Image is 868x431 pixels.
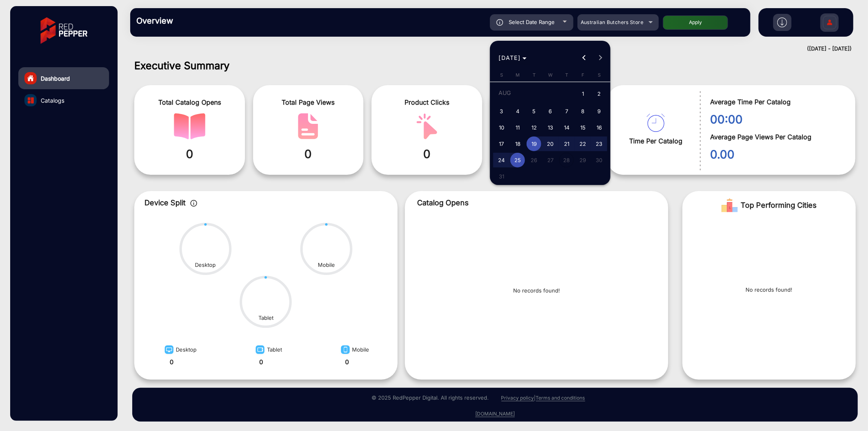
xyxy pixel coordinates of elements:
[509,152,526,168] button: August 25, 2025
[591,152,607,168] button: August 30, 2025
[493,85,575,103] td: AUG
[575,120,590,135] span: 15
[575,85,591,103] button: August 1, 2025
[542,103,558,119] button: August 6, 2025
[509,119,526,136] button: August 11, 2025
[575,136,591,152] button: August 22, 2025
[527,120,541,135] span: 12
[542,136,558,152] button: August 20, 2025
[575,153,590,167] span: 29
[493,152,509,168] button: August 24, 2025
[575,104,590,119] span: 8
[527,153,541,167] span: 26
[575,119,591,136] button: August 15, 2025
[592,120,606,135] span: 16
[543,153,558,167] span: 27
[526,152,542,168] button: August 26, 2025
[510,153,525,167] span: 25
[543,136,558,151] span: 20
[493,119,509,136] button: August 10, 2025
[542,119,558,136] button: August 13, 2025
[509,103,526,119] button: August 4, 2025
[559,136,574,151] span: 21
[510,104,525,119] span: 4
[494,136,509,151] span: 17
[527,104,541,119] span: 5
[592,104,606,119] span: 9
[494,153,509,167] span: 24
[575,103,591,119] button: August 8, 2025
[543,120,558,135] span: 13
[533,72,536,78] span: T
[575,86,590,103] span: 1
[526,103,542,119] button: August 5, 2025
[591,85,607,103] button: August 2, 2025
[558,136,575,152] button: August 21, 2025
[516,72,520,78] span: M
[493,103,509,119] button: August 3, 2025
[559,120,574,135] span: 14
[494,104,509,119] span: 3
[559,104,574,119] span: 7
[559,153,574,167] span: 28
[510,136,525,151] span: 18
[591,119,607,136] button: August 16, 2025
[509,136,526,152] button: August 18, 2025
[558,152,575,168] button: August 28, 2025
[500,72,503,78] span: S
[592,136,606,151] span: 23
[493,136,509,152] button: August 17, 2025
[592,86,606,103] span: 2
[527,136,541,151] span: 19
[558,119,575,136] button: August 14, 2025
[526,119,542,136] button: August 12, 2025
[576,50,592,66] button: Previous month
[575,136,590,151] span: 22
[496,51,530,65] button: Choose month and year
[575,152,591,168] button: August 29, 2025
[592,153,606,167] span: 30
[558,103,575,119] button: August 7, 2025
[510,120,525,135] span: 11
[526,136,542,152] button: August 19, 2025
[548,72,553,78] span: W
[494,120,509,135] span: 10
[591,136,607,152] button: August 23, 2025
[542,152,558,168] button: August 27, 2025
[493,168,509,185] button: August 31, 2025
[591,103,607,119] button: August 9, 2025
[582,72,584,78] span: F
[543,104,558,119] span: 6
[494,169,509,184] span: 31
[565,72,568,78] span: T
[499,54,521,61] span: [DATE]
[598,72,601,78] span: S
